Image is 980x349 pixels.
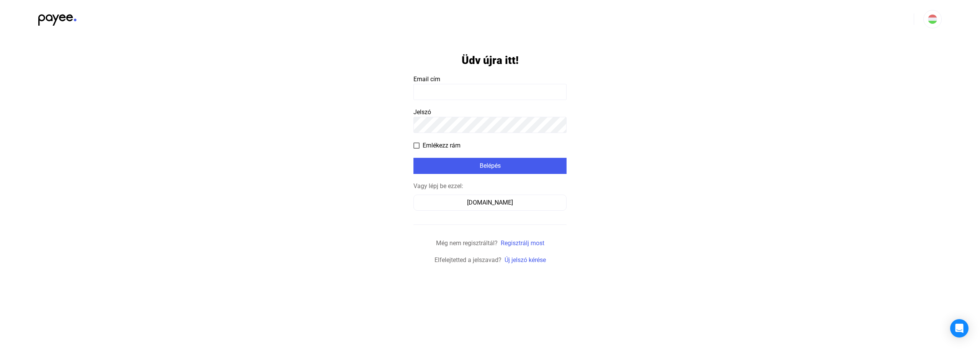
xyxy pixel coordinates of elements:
span: Jelszó [413,108,431,116]
button: HU [923,10,942,28]
a: Új jelszó kérése [505,256,546,264]
img: black-payee-blue-dot.svg [38,10,77,26]
div: Belépés [416,161,564,170]
span: Még nem regisztráltál? [436,239,498,247]
div: Open Intercom Messenger [950,319,969,338]
button: [DOMAIN_NAME] [413,195,567,211]
span: Email cím [413,75,440,83]
div: Vagy lépj be ezzel: [413,182,567,191]
div: [DOMAIN_NAME] [416,198,564,207]
a: Regisztrálj most [501,239,544,247]
button: Belépés [413,158,567,174]
a: [DOMAIN_NAME] [413,199,567,206]
img: HU [928,15,937,24]
h1: Üdv újra itt! [462,54,519,67]
span: Emlékezz rám [423,141,461,150]
span: Elfelejtetted a jelszavad? [434,256,501,264]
